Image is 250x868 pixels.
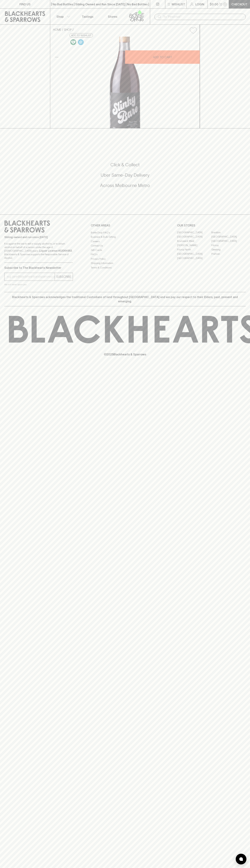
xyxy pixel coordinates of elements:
[91,244,159,248] a: Contact Us
[53,28,61,31] a: HOME
[211,243,246,248] a: Fitzroy
[188,26,198,35] button: Add to wishlist
[177,235,211,239] a: [GEOGRAPHIC_DATA]
[4,235,73,239] p: Sibling owned and run since [DATE]
[70,33,93,38] button: Add to wishlist
[4,283,73,286] p: We will never spam you
[70,38,77,46] a: Made without the use of any animal products.
[39,249,72,252] strong: Liquor License #32064953
[239,857,243,861] img: bubble-icon
[56,14,64,19] p: Shop
[108,14,117,19] p: Stores
[4,183,246,188] h5: Across Melbourne Metro
[7,295,243,303] p: Blackhearts & Sparrows acknowledges the traditional Custodians of land throughout [GEOGRAPHIC_DAT...
[231,2,247,6] p: Checkout
[210,2,218,6] p: $0.00
[177,243,211,248] a: [PERSON_NAME]
[91,239,159,243] a: Careers
[4,266,73,270] p: Subscribe to The Blackhearts Newsletter
[177,252,211,256] a: [GEOGRAPHIC_DATA]
[163,14,243,20] input: Try "Pinot noir"
[50,37,200,128] img: 40506.png
[50,9,75,24] button: Shop
[55,273,73,281] button: SUBSCRIBE
[64,28,72,31] a: SHOP
[153,55,172,59] p: ADD TO CART
[211,252,246,256] a: Prahran
[211,230,246,235] a: Braddon
[211,239,246,243] a: [GEOGRAPHIC_DATA]
[91,252,159,257] a: FAQ's
[177,248,211,252] a: Fitzroy North
[195,2,204,6] p: Login
[91,223,159,228] p: OTHER AREAS
[91,248,159,252] a: Gift Cards
[91,265,159,270] a: Terms & Conditions
[91,261,159,265] a: Shipping Information
[177,256,211,260] a: [GEOGRAPHIC_DATA]
[125,50,200,64] button: ADD TO CART
[82,14,93,19] p: Tastings
[4,172,246,178] h5: Uber Same-Day Delivery
[75,9,100,24] a: Tastings
[56,275,71,279] p: SUBSCRIBE
[4,242,73,260] p: It is against the law to sell or supply alcohol to, or to obtain alcohol on behalf of a person un...
[91,257,159,261] a: Privacy Policy
[172,2,185,6] p: Wishlist
[7,274,55,280] input: e.g. jane@blackheartsandsparrows.com.au
[177,239,211,243] a: Brunswick West
[70,39,76,45] img: Vegan
[177,223,246,228] p: OUR STORES
[4,148,246,207] div: Call to action block
[78,39,84,45] img: Chilled Red
[224,3,226,5] p: 0
[77,38,85,46] a: Wonderful as is, but a slight chill will enhance the aromatics and give it a beautiful crunch.
[100,9,125,24] a: Stores
[177,230,211,235] a: [GEOGRAPHIC_DATA]
[91,235,159,239] a: Business & Bulk Gifting
[19,2,31,6] p: FIND US
[91,230,159,235] a: Bottle Drop FAQ's
[4,162,246,168] h5: Click & Collect
[211,248,246,252] a: Geelong
[211,235,246,239] a: [GEOGRAPHIC_DATA]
